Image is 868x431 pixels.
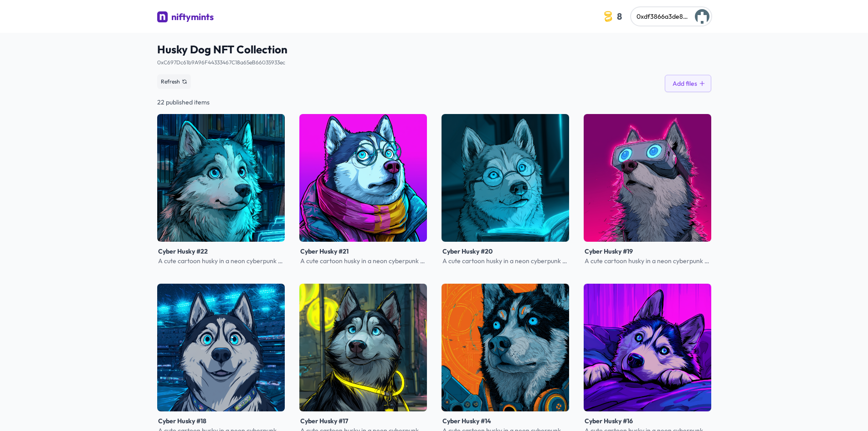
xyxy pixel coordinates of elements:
[584,114,711,265] a: Cyber Husky #19Cyber Husky #19A cute cartoon husky in a neon cyberpunk city, 50% to husky rescues!
[601,9,615,23] img: coin-icon.3a8a4044.svg
[299,114,427,242] img: Cyber Husky #21
[157,98,711,107] div: 22 published items
[157,114,285,265] a: Cyber Husky #22Cyber Husky #22A cute cartoon husky in a neon cyberpunk city, 50% to husky rescues!
[695,9,709,24] img: Dulan Anjana Warnasooriya
[157,284,285,411] div: Click to show details
[158,247,208,255] span: Cyber Husky #22
[631,7,711,26] button: 0xdf3866a3de88b032960310ac6a35b0621e145f29
[157,59,285,66] a: 0xC697Dc61b9A96F44333467C18a65eB66035933ec
[300,247,349,255] span: Cyber Husky #21
[584,114,711,242] img: Cyber Husky #19
[158,256,284,265] p: A cute cartoon husky in a neon cyberpunk city, 50% to husky rescues!
[615,9,624,23] span: 8
[442,284,569,411] div: Click to show details
[584,114,711,242] div: Click to show details
[157,114,285,242] div: Click to show details
[637,12,785,21] span: 0xdf3866a3de88b032960310ac6a35b0621e145f29
[442,417,491,425] span: Cyber Husky #14
[442,256,568,265] p: A cute cartoon husky in a neon cyberpunk city, 50% to husky rescues!
[585,256,710,265] p: A cute cartoon husky in a neon cyberpunk city, 50% to husky rescues!
[442,114,569,265] a: Cyber Husky #20Cyber Husky #20A cute cartoon husky in a neon cyberpunk city, 50% to husky rescues!
[442,114,569,242] img: Cyber Husky #20
[442,284,569,411] img: Cyber Husky #14
[299,114,427,242] div: Click to show details
[157,74,191,89] button: Refresh
[171,10,214,23] div: niftymints
[585,247,633,255] span: Cyber Husky #19
[442,114,569,242] div: Click to show details
[584,284,711,411] div: Click to show details
[161,78,180,85] span: Refresh
[442,247,493,255] span: Cyber Husky #20
[299,284,427,411] div: Click to show details
[157,10,214,26] a: niftymints
[584,284,711,411] img: Cyber Husky #16
[158,417,206,425] span: Cyber Husky #18
[157,284,285,411] img: Cyber Husky #18
[157,42,711,57] span: Husky Dog NFT Collection
[157,11,168,22] img: niftymints logo
[299,284,427,411] img: Cyber Husky #17
[300,417,348,425] span: Cyber Husky #17
[599,7,627,25] button: 8
[665,75,711,92] button: Add files
[157,114,285,242] img: Cyber Husky #22
[585,417,633,425] span: Cyber Husky #16
[299,114,427,265] a: Cyber Husky #21Cyber Husky #21A cute cartoon husky in a neon cyberpunk city, 50% to husky rescues!
[300,256,426,265] p: A cute cartoon husky in a neon cyberpunk city, 50% to husky rescues!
